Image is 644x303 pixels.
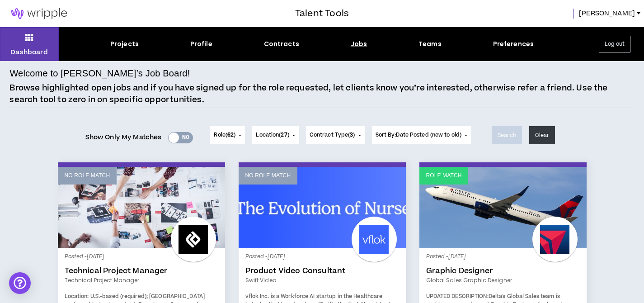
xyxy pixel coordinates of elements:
[426,293,489,300] strong: UPDATED DESCRIPTION:
[350,131,353,139] span: 3
[65,276,218,284] a: Technical Project Manager
[493,39,534,49] div: Preferences
[9,272,31,294] div: Open Intercom Messenger
[239,167,406,248] a: No Role Match
[372,126,471,144] button: Sort By:Date Posted (new to old)
[256,131,289,139] span: Location ( )
[65,253,218,261] p: Posted - [DATE]
[85,131,162,144] span: Show Only My Matches
[245,276,399,284] a: Swift video
[310,131,355,139] span: Contract Type ( )
[10,47,48,57] p: Dashboard
[214,131,235,139] span: Role ( )
[306,126,365,144] button: Contract Type(3)
[426,171,462,180] p: Role Match
[110,39,139,49] div: Projects
[295,7,349,20] h3: Talent Tools
[599,36,630,52] button: Log out
[190,39,212,49] div: Profile
[281,131,287,139] span: 27
[426,253,580,261] p: Posted - [DATE]
[9,66,190,80] h4: Welcome to [PERSON_NAME]’s Job Board!
[418,39,442,49] div: Teams
[210,126,245,144] button: Role(62)
[264,39,299,49] div: Contracts
[426,266,580,275] a: Graphic Designer
[65,171,110,180] p: No Role Match
[376,131,462,139] span: Sort By: Date Posted (new to old)
[426,276,580,284] a: Global Sales Graphic Designer
[65,293,89,300] span: Location:
[492,126,522,144] button: Search
[579,9,635,19] span: [PERSON_NAME]
[529,126,555,144] button: Clear
[419,167,587,248] a: Role Match
[58,167,225,248] a: No Role Match
[245,266,399,275] a: Product Video Consultant
[245,253,399,261] p: Posted - [DATE]
[65,266,218,275] a: Technical Project Manager
[245,171,291,180] p: No Role Match
[252,126,298,144] button: Location(27)
[9,82,634,105] p: Browse highlighted open jobs and if you have signed up for the role requested, let clients know y...
[227,131,234,139] span: 62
